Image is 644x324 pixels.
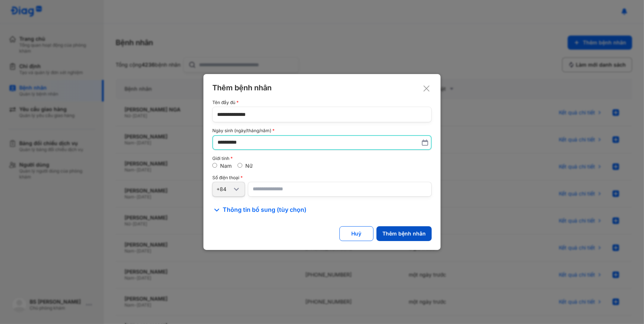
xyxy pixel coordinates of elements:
[223,206,306,214] span: Thông tin bổ sung (tùy chọn)
[216,186,232,193] div: +84
[212,83,432,93] div: Thêm bệnh nhân
[212,175,432,180] div: Số điện thoại
[376,226,432,241] button: Thêm bệnh nhân
[382,230,426,237] div: Thêm bệnh nhân
[212,128,432,133] div: Ngày sinh (ngày/tháng/năm)
[212,100,432,105] div: Tên đầy đủ
[339,226,374,241] button: Huỷ
[212,156,432,161] div: Giới tính
[245,163,253,169] label: Nữ
[220,163,232,169] label: Nam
